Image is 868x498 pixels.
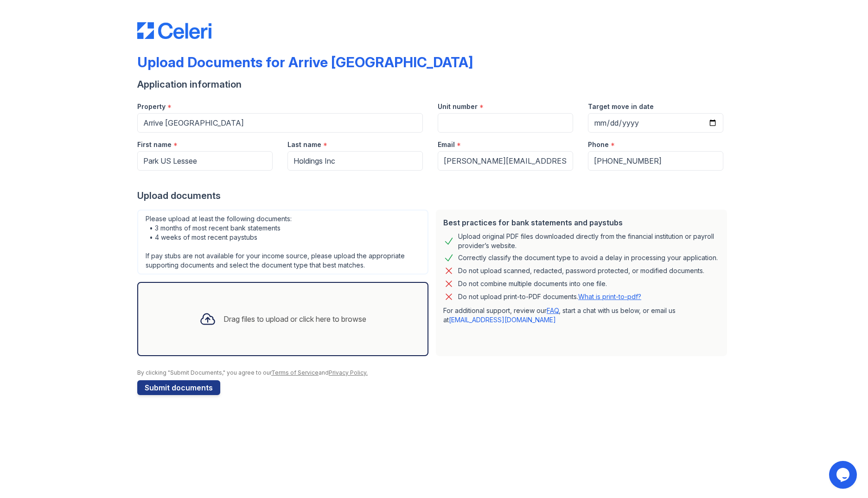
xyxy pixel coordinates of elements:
div: Upload Documents for Arrive [GEOGRAPHIC_DATA] [137,54,473,70]
a: What is print-to-pdf? [578,293,641,300]
div: Best practices for bank statements and paystubs [443,217,720,228]
label: Email [438,140,455,149]
iframe: chat widget [829,461,859,489]
label: Target move in date [588,102,654,111]
a: [EMAIL_ADDRESS][DOMAIN_NAME] [449,316,556,324]
img: CE_Logo_Blue-a8612792a0a2168367f1c8372b55b34899dd931a85d93a1a3d3e32e68fde9ad4.png [137,22,211,39]
label: Unit number [438,102,478,111]
label: First name [137,140,172,149]
div: Correctly classify the document type to avoid a delay in processing your application. [458,252,718,263]
div: By clicking "Submit Documents," you agree to our and [137,369,731,377]
div: Drag files to upload or click here to browse [223,313,366,325]
label: Phone [588,140,609,149]
div: Please upload at least the following documents: • 3 months of most recent bank statements • 4 wee... [137,210,428,275]
a: FAQ [547,306,559,314]
label: Last name [287,140,321,149]
div: Do not combine multiple documents into one file. [458,278,607,289]
a: Terms of Service [271,369,319,376]
p: For additional support, review our , start a chat with us below, or email us at [443,306,720,325]
p: Do not upload print-to-PDF documents. [458,292,641,301]
div: Do not upload scanned, redacted, password protected, or modified documents. [458,265,704,276]
label: Property [137,102,166,111]
div: Application information [137,78,731,91]
a: Privacy Policy. [329,369,368,376]
div: Upload documents [137,189,731,202]
button: Submit documents [137,380,220,395]
div: Upload original PDF files downloaded directly from the financial institution or payroll provider’... [458,232,720,250]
